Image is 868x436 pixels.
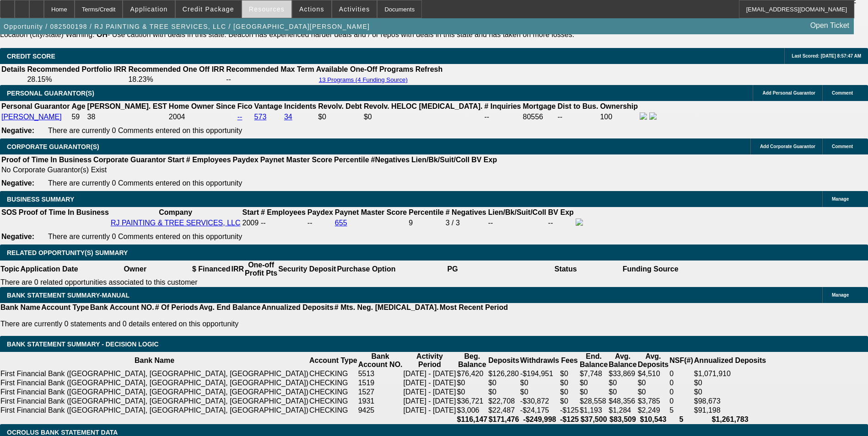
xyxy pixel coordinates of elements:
[409,219,443,227] div: 9
[309,352,358,369] th: Account Type
[233,156,259,164] b: Paydex
[307,208,333,216] b: Paydex
[48,233,242,240] span: There are currently 0 Comments entered on this opportunity
[299,5,324,13] span: Actions
[1,102,70,110] b: Personal Guarantor
[278,261,336,278] th: Security Deposit
[358,388,403,397] td: 1527
[548,218,574,228] td: --
[199,303,261,312] th: Avg. End Balance
[600,102,638,110] b: Ownership
[48,127,242,134] span: There are currently 0 Comments entered on this opportunity
[548,208,574,216] b: BV Exp
[260,156,332,164] b: Paynet Master Score
[169,113,185,121] span: 2004
[1,155,92,165] th: Proof of Time In Business
[155,303,199,312] th: # Of Periods
[622,261,679,278] th: Funding Source
[488,406,520,415] td: $22,487
[637,378,669,388] td: $0
[557,112,599,122] td: --
[334,156,369,164] b: Percentile
[261,208,306,216] b: # Employees
[669,388,694,397] td: 0
[1,113,62,121] a: [PERSON_NAME]
[309,397,358,406] td: CHECKING
[358,378,403,388] td: 1519
[637,352,669,369] th: Avg. Deposits
[608,397,637,406] td: $48,356
[237,113,243,121] a: --
[358,397,403,406] td: 1931
[415,65,443,74] th: Refresh
[694,388,766,396] div: $0
[27,75,127,84] td: 28.15%
[334,303,439,312] th: # Mts. Neg. [MEDICAL_DATA].
[7,340,159,348] span: Bank Statement Summary - Decision Logic
[261,303,334,312] th: Annualized Deposits
[792,53,861,58] span: Last Scored: [DATE] 8:57:47 AM
[608,352,637,369] th: Avg. Balance
[371,156,410,164] b: #Negatives
[411,156,469,164] b: Lien/Bk/Suit/Coll
[318,102,362,110] b: Revolv. Debt
[4,23,370,30] span: Opportunity / 082500198 / RJ PAINTING & TREE SERVICES, LLC / [GEOGRAPHIC_DATA][PERSON_NAME]
[309,388,358,397] td: CHECKING
[169,102,236,110] b: Home Owner Since
[637,415,669,424] th: $10,543
[1,208,17,217] th: SOS
[358,352,403,369] th: Bank Account NO.
[409,208,443,216] b: Percentile
[167,156,184,164] b: Start
[637,406,669,415] td: $2,249
[669,378,694,388] td: 0
[456,397,488,406] td: $36,721
[307,218,334,228] td: --
[579,352,608,369] th: End. Balance
[7,143,99,150] span: CORPORATE GUARANTOR(S)
[669,397,694,406] td: 0
[608,369,637,378] td: $33,869
[309,406,358,415] td: CHECKING
[284,102,316,110] b: Incidents
[7,249,128,256] span: RELATED OPPORTUNITY(S) SUMMARY
[560,369,579,378] td: $0
[608,388,637,397] td: $0
[403,388,457,397] td: [DATE] - [DATE]
[520,369,560,378] td: -$194,951
[807,18,853,33] a: Open Ticket
[128,75,225,84] td: 18.23%
[560,397,579,406] td: $0
[242,218,259,228] td: 2009
[560,352,579,369] th: Fees
[694,397,766,405] div: $98,673
[364,102,483,110] b: Revolv. HELOC [MEDICAL_DATA].
[358,369,403,378] td: 5513
[128,65,225,74] th: Recommended One Off IRR
[183,5,234,13] span: Credit Package
[558,102,598,110] b: Dist to Bus.
[242,0,291,18] button: Resources
[123,0,174,18] button: Application
[93,156,166,164] b: Corporate Guarantor
[243,208,259,216] b: Start
[249,5,285,13] span: Resources
[7,429,118,436] span: OCROLUS BANK STATEMENT DATA
[176,0,241,18] button: Credit Package
[226,65,315,74] th: Recommended Max Term
[832,292,849,298] span: Manage
[456,406,488,415] td: $3,006
[339,5,370,13] span: Activities
[471,156,497,164] b: BV Exp
[403,369,457,378] td: [DATE] - [DATE]
[579,388,608,397] td: $0
[254,113,267,121] a: 573
[560,388,579,397] td: $0
[669,369,694,378] td: 0
[254,102,282,110] b: Vantage
[520,388,560,397] td: $0
[579,415,608,424] th: $37,500
[669,406,694,415] td: 5
[456,415,488,424] th: $116,147
[488,352,520,369] th: Deposits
